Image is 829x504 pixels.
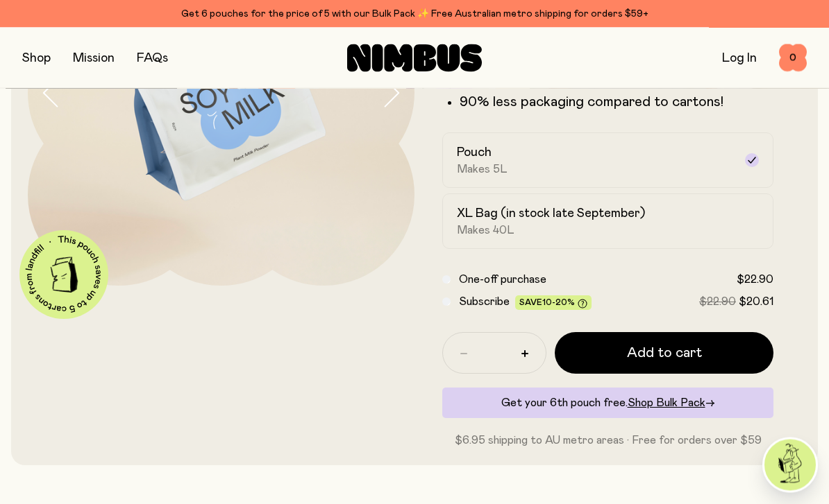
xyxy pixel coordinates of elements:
span: Save [519,299,587,309]
span: One-off purchase [459,275,546,286]
span: Shop Bulk Pack [628,398,705,409]
img: agent [764,440,816,491]
span: Subscribe [459,297,510,308]
span: Makes 5L [457,163,508,177]
a: Shop Bulk Pack→ [628,398,715,409]
span: $20.61 [739,297,773,308]
div: Get 6 pouches for the price of 5 with our Bulk Pack ✨ Free Australian metro shipping for orders $59+ [22,6,807,22]
span: Makes 40L [457,224,514,238]
span: Add to cart [627,344,702,363]
a: Mission [73,52,115,64]
span: $22.90 [737,275,773,286]
a: Log In [722,52,757,64]
span: 10-20% [542,299,575,307]
a: FAQs [137,52,168,64]
button: Add to cart [555,333,773,374]
h2: XL Bag (in stock late September) [457,206,645,223]
button: 0 [779,44,807,72]
span: $22.90 [699,297,736,308]
div: Get your 6th pouch free. [442,388,773,419]
h2: Pouch [457,145,492,162]
p: $6.95 shipping to AU metro areas · Free for orders over $59 [442,433,773,449]
p: 90% less packaging compared to cartons! [460,94,773,111]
